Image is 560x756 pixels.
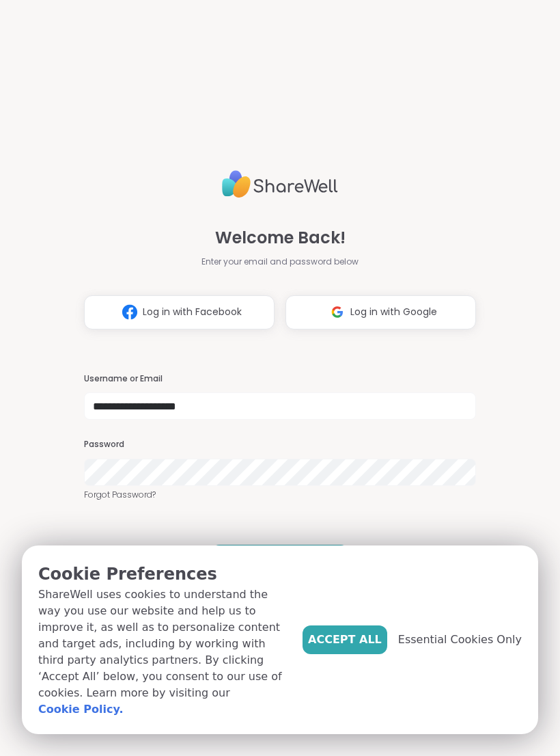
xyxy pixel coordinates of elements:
h3: Username or Email [84,373,476,385]
a: Forgot Password? [84,489,476,501]
span: Enter your email and password below [201,256,359,268]
img: ShareWell Logo [222,165,338,204]
h3: Password [84,439,476,450]
span: Essential Cookies Only [398,632,522,648]
p: Cookie Preferences [38,562,292,586]
a: Cookie Policy. [38,701,123,718]
p: ShareWell uses cookies to understand the way you use our website and help us to improve it, as we... [38,586,292,718]
span: Accept All [308,632,382,648]
span: Welcome Back! [215,226,346,250]
button: Accept All [303,625,387,654]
